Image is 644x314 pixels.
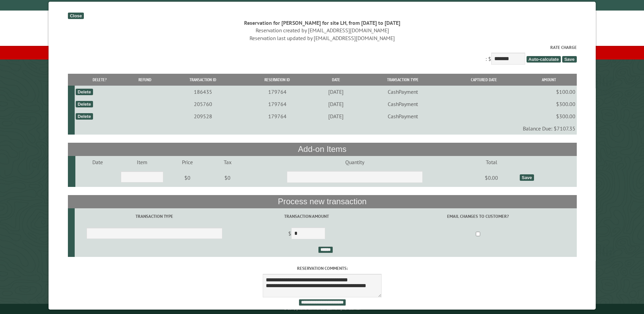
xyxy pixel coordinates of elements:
td: Quantity [245,156,464,168]
label: Transaction Type [75,213,233,220]
div: Save [519,174,534,181]
label: Reservation comments: [68,265,576,272]
td: 186435 [165,86,241,98]
td: $0 [164,168,210,187]
td: Balance Due: $7107.35 [74,122,576,135]
td: 209528 [165,110,241,122]
td: [DATE] [313,86,358,98]
label: Rate Charge [68,44,576,51]
td: Total [464,156,518,168]
th: Transaction ID [165,74,241,86]
th: Captured Date [446,74,521,86]
td: CashPayment [358,98,446,110]
td: 179764 [241,110,313,122]
td: Date [75,156,120,168]
th: Amount [521,74,576,86]
div: Delete [75,113,93,120]
td: $100.00 [521,86,576,98]
th: Reservation ID [241,74,313,86]
div: Reservation created by [EMAIL_ADDRESS][DOMAIN_NAME] [68,27,576,34]
span: Save [562,56,576,63]
label: Email changes to customer? [380,213,575,220]
td: $ [234,225,379,244]
td: Price [164,156,210,168]
div: Delete [75,89,93,95]
th: Delete? [74,74,125,86]
th: Transaction Type [358,74,446,86]
div: : $ [68,44,576,66]
th: Date [313,74,358,86]
div: Reservation for [PERSON_NAME] for site LH, from [DATE] to [DATE] [68,19,576,27]
td: 205760 [165,98,241,110]
td: $0 [210,168,245,187]
div: Reservation last updated by [EMAIL_ADDRESS][DOMAIN_NAME] [68,34,576,42]
td: 179764 [241,86,313,98]
td: Item [120,156,164,168]
td: $300.00 [521,98,576,110]
td: $0.00 [464,168,518,187]
td: Tax [210,156,245,168]
small: © Campground Commander LLC. All rights reserved. [284,307,361,311]
th: Refund [125,74,165,86]
th: Add-on Items [68,143,576,156]
div: Close [68,13,84,19]
label: Transaction Amount [235,213,378,220]
td: CashPayment [358,110,446,122]
th: Process new transaction [68,195,576,208]
td: [DATE] [313,110,358,122]
td: $300.00 [521,110,576,122]
span: Auto-calculate [526,56,561,63]
td: [DATE] [313,98,358,110]
div: Delete [75,101,93,107]
td: CashPayment [358,86,446,98]
td: 179764 [241,98,313,110]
